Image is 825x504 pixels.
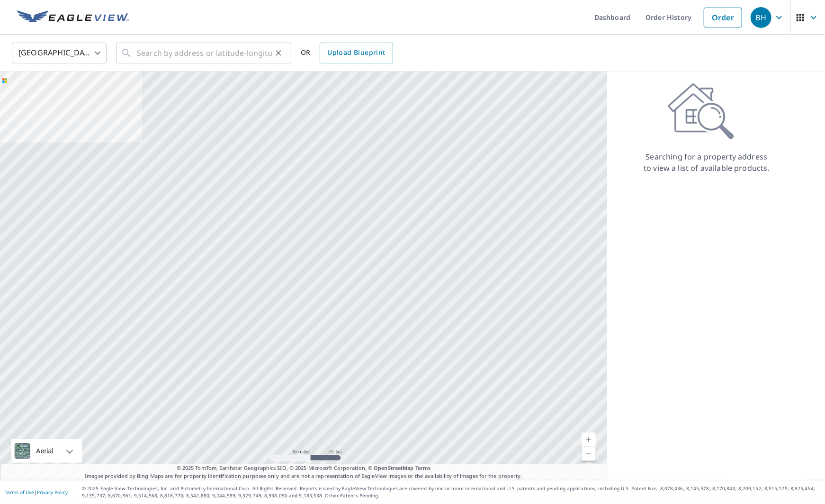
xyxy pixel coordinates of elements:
[12,40,107,66] div: [GEOGRAPHIC_DATA]
[5,489,34,495] a: Terms of Use
[582,447,596,461] a: Current Level 5, Zoom Out
[37,489,68,495] a: Privacy Policy
[327,47,385,59] span: Upload Blueprint
[11,439,82,463] div: Aerial
[272,46,285,60] button: Clear
[704,8,742,27] a: Order
[320,43,393,63] a: Upload Blueprint
[374,464,413,471] a: OpenStreetMap
[751,7,771,28] div: BH
[137,40,272,66] input: Search by address or latitude-longitude
[33,439,56,463] div: Aerial
[415,464,431,471] a: Terms
[17,10,129,25] img: EV Logo
[5,489,68,495] p: |
[582,433,596,447] a: Current Level 5, Zoom In
[82,485,820,499] p: © 2025 Eagle View Technologies, Inc. and Pictometry International Corp. All Rights Reserved. Repo...
[301,43,393,63] div: OR
[177,464,431,472] span: © 2025 TomTom, Earthstar Geographics SIO, © 2025 Microsoft Corporation, ©
[643,151,770,174] p: Searching for a property address to view a list of available products.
